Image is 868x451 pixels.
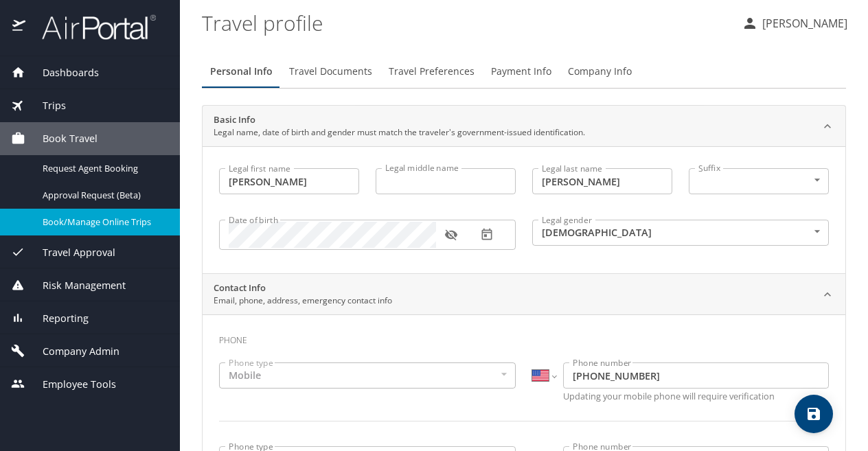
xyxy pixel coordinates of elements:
[25,278,126,293] span: Risk Management
[214,294,392,307] p: Email, phone, address, emergency contact info
[219,362,516,389] div: Mobile
[25,131,98,146] span: Book Travel
[568,63,632,80] span: Company Info
[214,113,585,127] h2: Basic Info
[214,126,585,139] p: Legal name, date of birth and gender must match the traveler's government-issued identification.
[689,168,829,194] div: ​
[203,274,845,315] div: Contact InfoEmail, phone, address, emergency contact info
[210,63,273,80] span: Personal Info
[389,63,475,80] span: Travel Preferences
[532,220,829,246] div: [DEMOGRAPHIC_DATA]
[219,325,829,349] h3: Phone
[12,14,27,41] img: icon-airportal.png
[25,377,116,392] span: Employee Tools
[43,216,163,229] span: Book/Manage Online Trips
[214,281,392,295] h2: Contact Info
[491,63,551,80] span: Payment Info
[25,344,119,359] span: Company Admin
[202,55,846,88] div: Profile
[25,311,89,326] span: Reporting
[43,189,163,202] span: Approval Request (Beta)
[27,14,156,41] img: airportal-logo.png
[202,1,731,44] h1: Travel profile
[43,162,163,175] span: Request Agent Booking
[563,392,829,401] p: Updating your mobile phone will require verification
[758,15,847,32] p: [PERSON_NAME]
[289,63,372,80] span: Travel Documents
[203,146,845,273] div: Basic InfoLegal name, date of birth and gender must match the traveler's government-issued identi...
[203,106,845,147] div: Basic InfoLegal name, date of birth and gender must match the traveler's government-issued identi...
[25,65,99,80] span: Dashboards
[25,245,115,260] span: Travel Approval
[736,11,853,36] button: [PERSON_NAME]
[25,98,66,113] span: Trips
[795,395,833,433] button: save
